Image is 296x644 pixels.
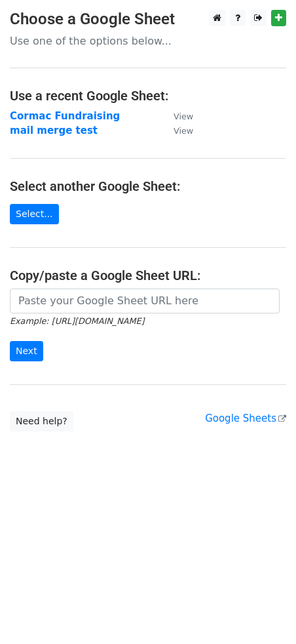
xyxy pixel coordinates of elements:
[10,268,286,283] h4: Copy/paste a Google Sheet URL:
[174,126,193,136] small: View
[10,110,120,122] a: Cormac Fundraising
[10,204,59,224] a: Select...
[10,341,43,361] input: Next
[205,413,286,424] a: Google Sheets
[10,125,98,136] a: mail merge test
[10,316,144,326] small: Example: [URL][DOMAIN_NAME]
[10,10,286,29] h3: Choose a Google Sheet
[10,88,286,104] h4: Use a recent Google Sheet:
[10,34,286,48] p: Use one of the options below...
[10,411,73,432] a: Need help?
[160,110,193,122] a: View
[10,289,280,313] input: Paste your Google Sheet URL here
[174,111,193,121] small: View
[10,178,286,194] h4: Select another Google Sheet:
[160,125,193,136] a: View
